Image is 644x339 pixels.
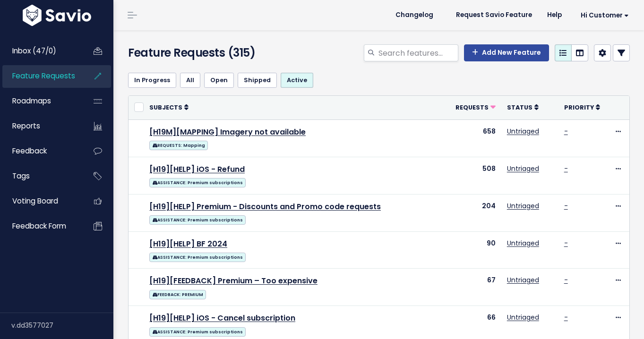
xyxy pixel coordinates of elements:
span: Feedback [12,146,47,156]
a: ASSISTANCE: Premium subscriptions [149,176,246,188]
a: [H19][HELP] BF 2024 [149,238,227,249]
a: In Progress [128,73,176,88]
td: 204 [447,194,501,231]
span: Hi Customer [581,12,629,19]
span: ASSISTANCE: Premium subscriptions [149,327,246,337]
a: [H19][HELP] iOS - Refund [149,164,245,175]
a: Voting Board [2,190,78,212]
a: ASSISTANCE: Premium subscriptions [149,213,246,225]
span: Feature Requests [12,71,75,81]
img: logo-white.9d6f32f41409.svg [20,5,94,26]
a: Request Savio Feature [448,8,540,22]
a: Untriaged [507,313,539,322]
div: v.dd3577027 [11,313,113,338]
a: Roadmaps [2,90,78,112]
a: [H19][HELP] iOS - Cancel subscription [149,313,295,323]
a: FEEDBACK: PREMIUM [149,288,206,300]
span: Inbox (47/0) [12,46,56,56]
a: Untriaged [507,127,539,136]
a: Hi Customer [569,8,636,23]
a: [H19][HELP] Premium - Discounts and Promo code requests [149,201,381,212]
a: - [564,275,568,285]
ul: Filter feature requests [128,73,630,88]
span: ASSISTANCE: Premium subscriptions [149,215,246,225]
a: Untriaged [507,201,539,211]
td: 90 [447,231,501,269]
a: [H19][FEEDBACK] Premium – Too expensive [149,275,318,286]
a: Open [204,73,234,88]
a: Active [281,73,313,88]
td: 658 [447,119,501,157]
a: Requests [455,102,496,112]
span: ASSISTANCE: Premium subscriptions [149,253,246,262]
a: Feedback form [2,215,78,237]
a: REQUESTS: Mapping [149,139,208,151]
a: - [564,127,568,136]
a: Untriaged [507,238,539,248]
span: Priority [564,103,594,111]
a: Tags [2,165,78,187]
input: Search features... [378,44,458,61]
td: 508 [447,157,501,194]
span: Subjects [149,103,182,111]
a: Feedback [2,140,78,162]
a: Priority [564,102,600,112]
span: REQUESTS: Mapping [149,141,208,150]
td: 67 [447,269,501,306]
a: - [564,201,568,211]
a: - [564,313,568,322]
span: Reports [12,121,40,131]
span: ASSISTANCE: Premium subscriptions [149,178,246,187]
a: Reports [2,115,78,137]
a: Help [540,8,569,22]
span: Roadmaps [12,96,51,106]
a: Subjects [149,102,189,112]
span: Voting Board [12,196,58,206]
a: - [564,164,568,173]
a: Add New Feature [464,44,549,61]
a: Status [507,102,539,112]
a: Feature Requests [2,65,78,87]
a: [H19M][MAPPING] Imagery not available [149,127,306,137]
span: Requests [455,103,489,111]
a: All [180,73,200,88]
span: Changelog [395,12,433,18]
a: Untriaged [507,275,539,285]
span: FEEDBACK: PREMIUM [149,290,206,299]
span: Status [507,103,532,111]
a: Inbox (47/0) [2,40,78,62]
a: Untriaged [507,164,539,173]
a: - [564,238,568,248]
a: ASSISTANCE: Premium subscriptions [149,325,246,337]
a: ASSISTANCE: Premium subscriptions [149,251,246,263]
span: Feedback form [12,221,66,231]
h4: Feature Requests (315) [128,44,286,61]
a: Shipped [238,73,277,88]
span: Tags [12,171,30,181]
